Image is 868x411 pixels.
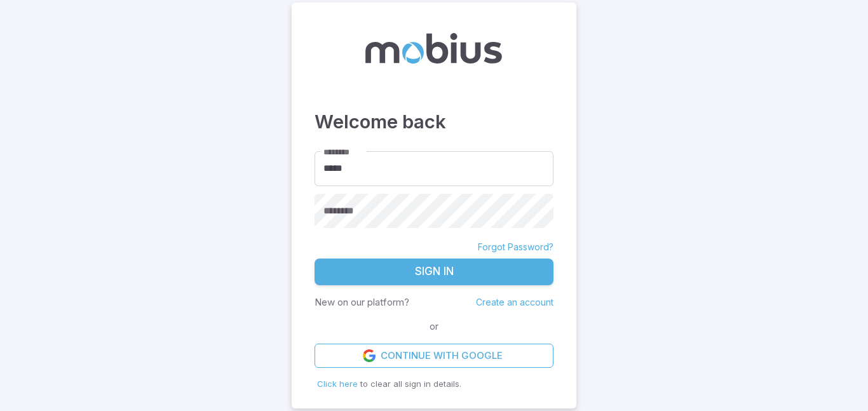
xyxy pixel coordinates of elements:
a: Create an account [476,297,553,307]
p: to clear all sign in details. [317,378,551,391]
span: Click here [317,379,358,389]
a: Continue with Google [315,344,553,368]
a: Forgot Password? [478,241,553,253]
button: Sign In [315,259,553,285]
h3: Welcome back [315,108,553,136]
p: New on our platform? [315,295,409,309]
span: or [426,320,442,334]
